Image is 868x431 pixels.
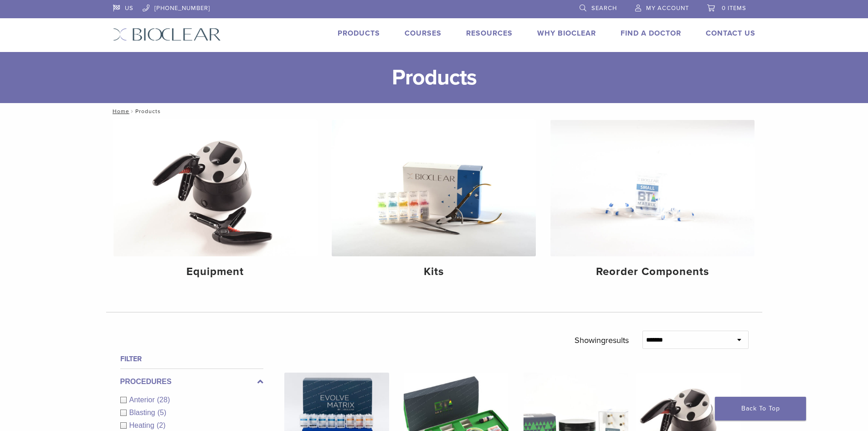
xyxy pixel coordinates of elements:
a: Home [110,108,129,114]
h4: Kits [339,264,529,280]
img: Bioclear [113,28,221,41]
a: Reorder Components [550,120,755,286]
label: Procedures [120,376,263,387]
span: (2) [157,421,166,429]
h4: Equipment [121,264,310,280]
span: / [129,109,135,114]
img: Kits [332,120,536,256]
a: Why Bioclear [537,29,596,38]
a: Back To Top [715,397,806,421]
span: Heating [129,421,157,429]
span: My Account [646,5,689,12]
h4: Filter [120,353,263,364]
nav: Products [106,103,762,119]
span: Blasting [129,409,158,416]
span: Anterior [129,396,157,404]
img: Equipment [113,120,318,256]
span: 0 items [722,5,746,12]
a: Resources [466,29,513,38]
span: (28) [157,396,170,404]
a: Find A Doctor [621,29,681,38]
a: Courses [405,29,442,38]
span: (5) [157,409,166,416]
p: Showing results [575,331,629,350]
a: Contact Us [706,29,755,38]
a: Kits [332,120,536,286]
a: Products [338,29,380,38]
span: Search [591,5,617,12]
h4: Reorder Components [558,264,747,280]
a: Equipment [113,120,318,286]
img: Reorder Components [550,120,755,256]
